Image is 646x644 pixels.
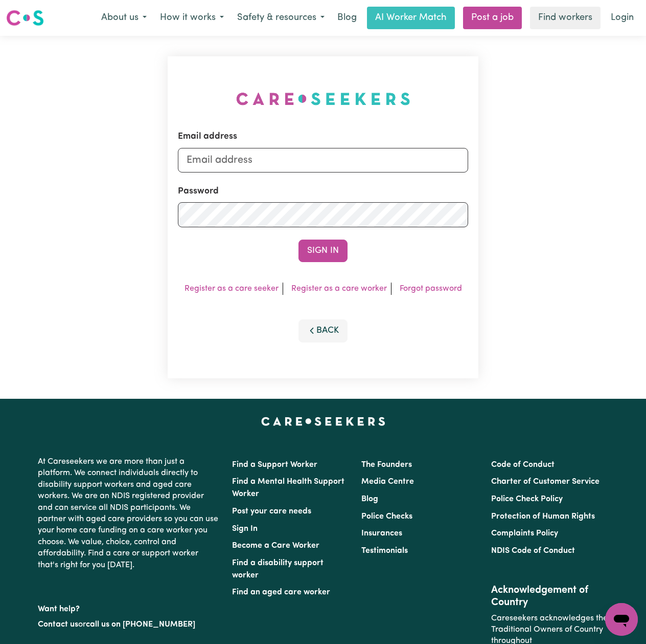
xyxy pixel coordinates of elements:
a: Sign In [232,525,258,533]
a: Insurances [361,529,402,538]
a: Blog [361,495,378,503]
a: Protection of Human Rights [491,512,595,521]
a: Find a Mental Health Support Worker [232,478,344,498]
a: Become a Care Worker [232,542,319,550]
a: Post your care needs [232,507,311,516]
a: Complaints Policy [491,529,558,538]
a: Contact us [38,620,78,629]
a: call us on [PHONE_NUMBER] [86,620,195,629]
a: Find workers [530,7,601,29]
a: Post a job [463,7,522,29]
a: Careseekers logo [6,6,44,30]
label: Email address [178,130,237,143]
p: Want help? [38,599,220,615]
h2: Acknowledgement of Country [491,584,608,609]
a: NDIS Code of Conduct [491,547,575,555]
p: At Careseekers we are more than just a platform. We connect individuals directly to disability su... [38,452,220,575]
a: Forgot password [400,285,462,293]
a: Blog [331,7,363,29]
a: Testimonials [361,547,408,555]
label: Password [178,185,219,198]
a: The Founders [361,461,412,469]
button: About us [95,7,153,29]
a: Find an aged care worker [232,588,330,596]
p: or [38,615,220,634]
a: Register as a care seeker [184,285,279,293]
a: Find a disability support worker [232,559,324,579]
a: Register as a care worker [291,285,387,293]
button: How it works [153,7,230,29]
a: Careseekers home page [261,417,385,425]
a: Police Check Policy [491,495,563,503]
input: Email address [178,148,468,173]
button: Back [298,319,348,342]
iframe: Button to launch messaging window [605,603,638,636]
button: Sign In [298,240,348,262]
a: Find a Support Worker [232,461,317,469]
a: Media Centre [361,478,414,486]
a: Police Checks [361,512,412,521]
a: AI Worker Match [367,7,455,29]
button: Safety & resources [230,7,331,29]
a: Charter of Customer Service [491,478,599,486]
img: Careseekers logo [6,9,44,27]
a: Login [605,7,640,29]
a: Code of Conduct [491,461,555,469]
